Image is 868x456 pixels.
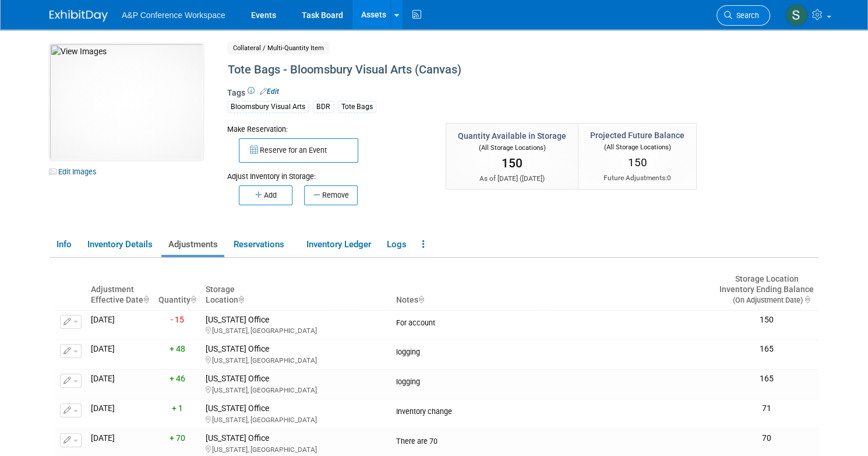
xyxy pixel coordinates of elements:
[154,269,201,310] th: Quantity : activate to sort column ascending
[206,355,386,365] div: [US_STATE], [GEOGRAPHIC_DATA]
[86,269,154,310] th: Adjustment Effective Date : activate to sort column ascending
[206,344,386,365] div: [US_STATE] Office
[86,340,154,370] td: [DATE]
[206,374,386,395] div: [US_STATE] Office
[227,123,428,135] div: Make Reservation:
[458,130,566,142] div: Quantity Available in Storage
[732,11,759,20] span: Search
[50,10,108,22] img: ExhibitDay
[338,101,376,113] div: Tote Bags
[723,296,803,304] span: (On Adjustment Date)
[313,101,334,113] div: BDR
[719,404,814,414] div: 71
[260,87,279,96] a: Edit
[161,234,224,255] a: Adjustments
[380,234,413,255] a: Logs
[122,10,225,20] span: A&P Conference Workspace
[172,404,183,413] span: + 1
[715,269,818,310] th: Storage LocationInventory Ending Balance (On Adjustment Date) : activate to sort column ascending
[719,374,814,384] div: 165
[396,433,710,446] div: There are 70
[170,344,185,353] span: + 48
[717,5,770,26] a: Search
[239,138,358,163] button: Reserve for an Event
[206,404,386,425] div: [US_STATE] Office
[86,310,154,340] td: [DATE]
[201,269,391,310] th: Storage Location : activate to sort column ascending
[239,185,292,205] button: Add
[719,433,814,444] div: 70
[396,315,710,328] div: For account
[227,234,297,255] a: Reservations
[719,315,814,325] div: 150
[206,384,386,395] div: [US_STATE], [GEOGRAPHIC_DATA]
[227,42,330,54] span: Collateral / Multi-Quantity Item
[170,433,185,443] span: + 70
[391,269,715,310] th: Notes : activate to sort column ascending
[458,142,566,153] div: (All Storage Locations)
[206,315,386,336] div: [US_STATE] Office
[206,444,386,454] div: [US_STATE], [GEOGRAPHIC_DATA]
[396,404,710,416] div: Inventory change
[86,399,154,429] td: [DATE]
[206,414,386,425] div: [US_STATE], [GEOGRAPHIC_DATA]
[170,374,185,383] span: + 46
[719,344,814,355] div: 165
[86,370,154,399] td: [DATE]
[299,234,377,255] a: Inventory Ledger
[396,344,710,357] div: logging
[785,4,807,26] img: Sophia Hettler
[396,374,710,387] div: logging
[50,164,101,179] a: Edit Images
[227,87,734,121] div: Tags
[206,325,386,335] div: [US_STATE], [GEOGRAPHIC_DATA]
[171,315,184,324] span: - 15
[304,185,358,205] button: Remove
[227,101,309,113] div: Bloomsbury Visual Arts
[227,163,428,182] div: Adjust Inventory in Storage:
[458,174,566,184] div: As of [DATE] ( )
[590,173,684,183] div: Future Adjustments:
[590,141,684,152] div: (All Storage Locations)
[50,234,78,255] a: Info
[667,174,671,182] span: 0
[50,44,203,160] img: View Images
[628,156,647,169] span: 150
[522,174,542,183] span: [DATE]
[206,433,386,454] div: [US_STATE] Office
[590,129,684,141] div: Projected Future Balance
[224,59,734,80] div: Tote Bags - Bloomsbury Visual Arts (Canvas)
[80,234,159,255] a: Inventory Details
[502,156,523,170] span: 150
